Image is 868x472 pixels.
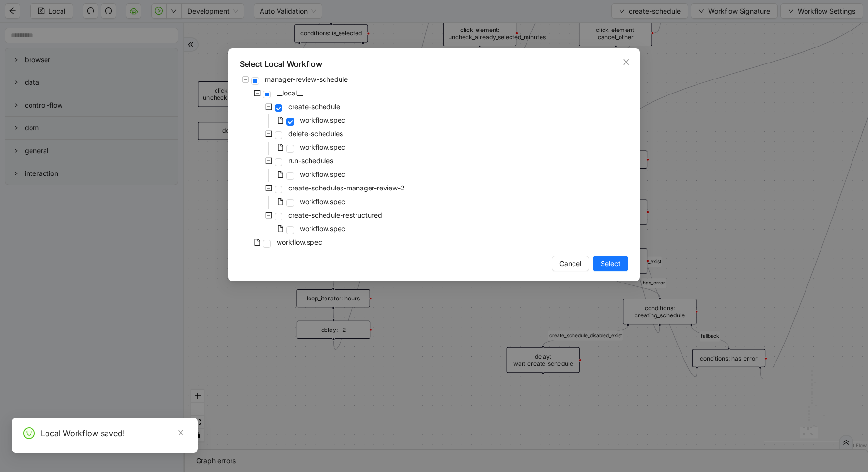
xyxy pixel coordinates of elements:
[298,114,347,126] span: workflow.spec
[552,256,589,271] button: Cancel
[621,57,632,67] button: Close
[286,128,345,140] span: delete-schedules
[265,103,272,110] span: minus-square
[593,256,628,271] button: Select
[277,171,284,178] span: file
[298,169,347,180] span: workflow.spec
[300,170,345,178] span: workflow.spec
[275,236,324,248] span: workflow.spec
[254,90,261,96] span: minus-square
[300,197,345,205] span: workflow.spec
[298,223,347,235] span: workflow.spec
[288,129,343,138] span: delete-schedules
[300,116,345,124] span: workflow.spec
[286,209,384,221] span: create-schedule-restructured
[601,258,620,269] span: Select
[254,239,261,246] span: file
[288,102,340,110] span: create-schedule
[559,258,581,269] span: Cancel
[286,101,342,112] span: create-schedule
[41,427,186,439] div: Local Workflow saved!
[23,427,35,439] span: smile
[177,429,184,436] span: close
[286,182,407,194] span: create-schedules-manager-review-2
[277,89,303,97] span: __local__
[300,224,345,233] span: workflow.spec
[277,225,284,232] span: file
[298,196,347,207] span: workflow.spec
[265,185,272,191] span: minus-square
[265,75,348,83] span: manager-review-schedule
[277,238,322,246] span: workflow.spec
[277,198,284,205] span: file
[298,142,347,153] span: workflow.spec
[275,87,305,99] span: __local__
[288,157,333,165] span: run-schedules
[277,144,284,151] span: file
[288,211,382,219] span: create-schedule-restructured
[622,58,630,66] span: close
[263,74,350,85] span: manager-review-schedule
[277,117,284,124] span: file
[265,130,272,137] span: minus-square
[265,157,272,164] span: minus-square
[265,212,272,219] span: minus-square
[242,76,249,83] span: minus-square
[288,184,405,192] span: create-schedules-manager-review-2
[240,58,628,70] div: Select Local Workflow
[286,155,335,167] span: run-schedules
[300,143,345,151] span: workflow.spec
